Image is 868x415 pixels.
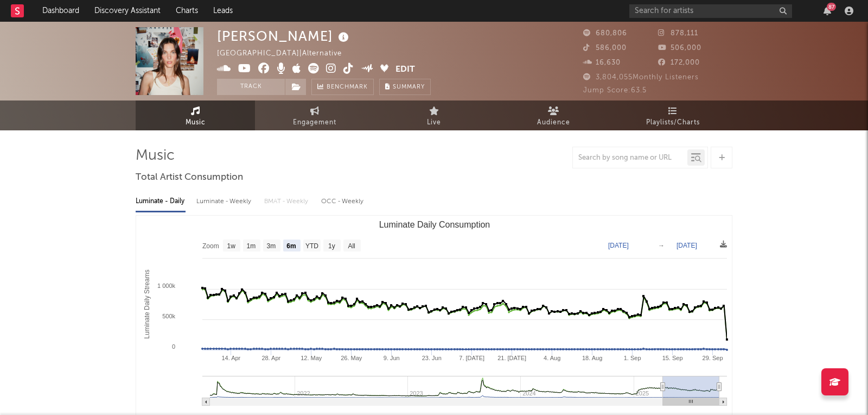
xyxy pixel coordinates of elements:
[573,154,687,162] input: Search by song name or URL
[583,59,621,66] span: 16,630
[217,47,354,60] div: [GEOGRAPHIC_DATA] | Alternative
[384,355,400,361] text: 9. Jun
[321,192,365,211] div: OCC - Weekly
[286,242,296,250] text: 6m
[227,242,236,250] text: 1w
[136,171,243,184] span: Total Artist Consumption
[162,313,175,319] text: 500k
[255,100,374,130] a: Engagement
[827,3,836,11] div: 87
[497,355,526,361] text: 21. [DATE]
[157,282,176,289] text: 1 000k
[422,355,442,361] text: 23. Jun
[247,242,256,250] text: 1m
[459,355,484,361] text: 7. [DATE]
[267,242,276,250] text: 3m
[583,45,627,52] span: 586,000
[143,269,151,338] text: Luminate Daily Streams
[629,4,792,18] input: Search for artists
[662,355,683,361] text: 15. Sep
[395,63,415,77] button: Edit
[613,100,732,130] a: Playlists/Charts
[379,220,490,229] text: Luminate Daily Consumption
[217,27,352,45] div: [PERSON_NAME]
[427,116,441,129] span: Live
[824,7,831,15] button: 87
[537,116,570,129] span: Audience
[658,45,701,52] span: 506,000
[136,100,255,130] a: Music
[374,100,494,130] a: Live
[311,79,374,95] a: Benchmark
[544,355,560,361] text: 4. Aug
[624,355,641,361] text: 1. Sep
[658,30,698,37] span: 878,111
[646,116,700,129] span: Playlists/Charts
[196,192,253,211] div: Luminate - Weekly
[341,355,362,361] text: 26. May
[217,79,285,95] button: Track
[261,355,280,361] text: 28. Apr
[379,79,431,95] button: Summary
[494,100,613,130] a: Audience
[305,242,318,250] text: YTD
[221,355,240,361] text: 14. Apr
[583,74,699,81] span: 3,804,055 Monthly Listeners
[583,30,627,37] span: 680,806
[703,355,723,361] text: 29. Sep
[393,84,425,90] span: Summary
[583,87,647,94] span: Jump Score: 63.5
[348,242,355,250] text: All
[608,242,629,249] text: [DATE]
[328,242,335,250] text: 1y
[658,59,700,66] span: 172,000
[301,355,322,361] text: 12. May
[676,242,697,249] text: [DATE]
[136,192,186,211] div: Luminate - Daily
[186,116,206,129] span: Music
[582,355,602,361] text: 18. Aug
[172,343,175,350] text: 0
[293,116,336,129] span: Engagement
[202,242,219,250] text: Zoom
[658,242,665,249] text: →
[327,81,368,94] span: Benchmark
